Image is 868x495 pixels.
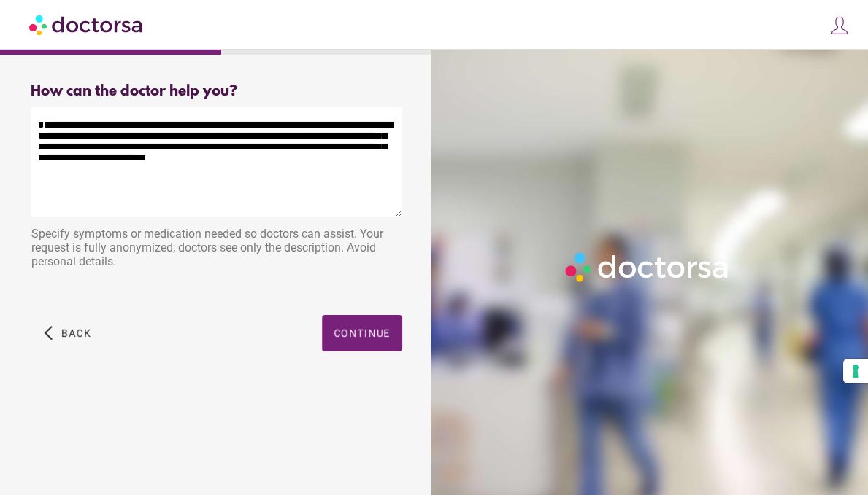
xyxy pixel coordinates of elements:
span: Continue [334,327,391,339]
div: How can the doctor help you? [31,83,402,100]
button: arrow_back_ios Back [38,315,97,351]
img: icons8-customer-100.png [829,15,850,36]
button: Continue [322,315,402,351]
img: Logo-Doctorsa-trans-White-partial-flat.png [561,248,734,287]
span: Back [61,327,91,339]
button: Your consent preferences for tracking technologies [843,359,868,383]
img: Doctorsa.com [29,8,145,41]
div: Specify symptoms or medication needed so doctors can assist. Your request is fully anonymized; do... [31,219,402,279]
